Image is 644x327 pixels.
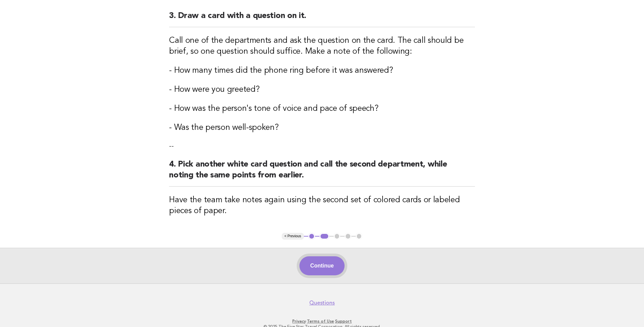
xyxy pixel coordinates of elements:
p: · · [114,319,530,324]
p: -- [169,141,475,151]
a: Support [335,319,352,324]
a: Questions [309,299,335,306]
a: Privacy [292,319,306,324]
button: < Previous [282,233,304,240]
h3: - How many times did the phone ring before it was answered? [169,65,475,76]
button: 1 [308,233,315,240]
h3: - Was the person well-spoken? [169,122,475,133]
button: 2 [319,233,329,240]
h3: - How was the person's tone of voice and pace of speech? [169,103,475,114]
a: Terms of Use [307,319,334,324]
h3: Call one of the departments and ask the question on the card. The call should be brief, so one qu... [169,35,475,57]
h3: Have the team take notes again using the second set of colored cards or labeled pieces of paper. [169,195,475,217]
button: Continue [299,256,345,275]
h2: 3. Draw a card with a question on it. [169,11,475,27]
h2: 4. Pick another white card question and call the second department, while noting the same points ... [169,159,475,187]
h3: - How were you greeted? [169,84,475,95]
